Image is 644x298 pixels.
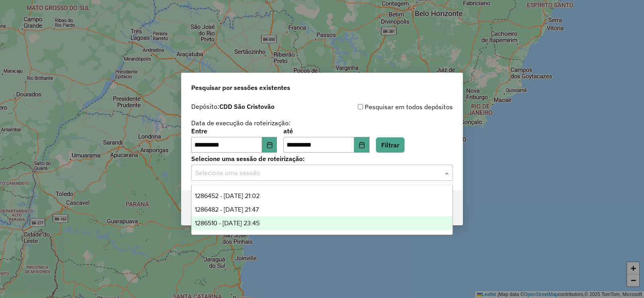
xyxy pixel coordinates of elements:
[191,185,453,235] ng-dropdown-panel: Options list
[195,192,260,199] span: 1286452 - [DATE] 21:02
[195,206,259,213] span: 1286482 - [DATE] 21:47
[219,102,275,110] strong: CDD São Cristovão
[262,137,277,153] button: Choose Date
[191,154,453,163] label: Selecione uma sessão de roteirização:
[354,137,369,153] button: Choose Date
[322,102,453,112] div: Pesquisar em todos depósitos
[283,126,369,136] label: até
[191,118,291,128] label: Data de execução da roteirização:
[376,137,405,153] button: Filtrar
[191,83,290,92] span: Pesquisar por sessões existentes
[191,126,277,136] label: Entre
[191,102,275,111] label: Depósito:
[195,220,260,227] span: 1286510 - [DATE] 23:45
